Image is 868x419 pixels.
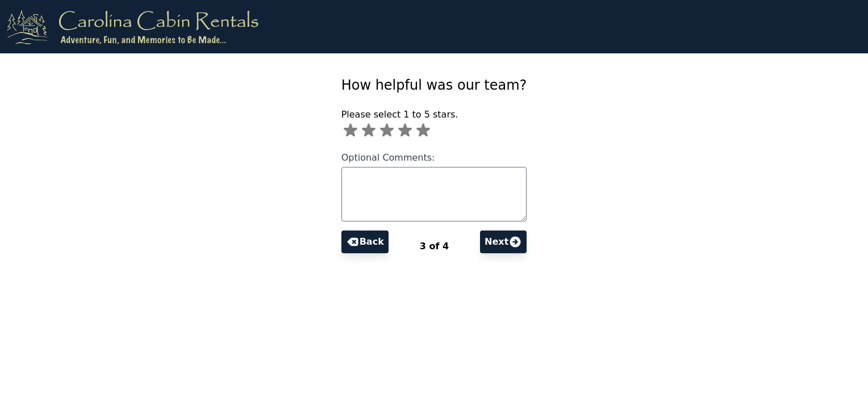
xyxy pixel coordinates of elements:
[341,167,527,221] textarea: Optional Comments:
[420,241,449,252] span: 3 of 4
[7,9,258,44] img: logo.png
[341,77,527,93] span: How helpful was our team?
[480,231,527,253] button: Next
[341,108,527,121] p: Please select 1 to 5 stars.
[341,152,435,163] span: Optional Comments:
[341,231,389,253] button: Back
